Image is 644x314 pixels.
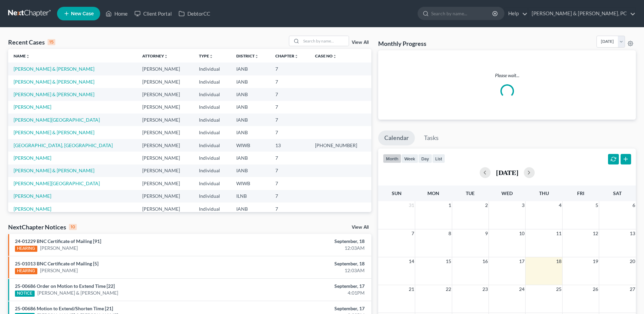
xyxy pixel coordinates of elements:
span: 2 [484,201,489,209]
td: Individual [194,203,231,215]
span: Sat [613,190,622,196]
td: [PERSON_NAME] [137,101,194,114]
a: [PERSON_NAME] & [PERSON_NAME] [14,79,94,85]
span: 19 [592,257,599,265]
a: View All [352,225,369,230]
span: Sun [392,190,402,196]
td: WIWB [231,139,270,152]
a: [PERSON_NAME] [14,104,51,110]
a: [PERSON_NAME][GEOGRAPHIC_DATA] [14,117,100,123]
i: unfold_more [333,54,337,58]
span: 21 [408,285,415,293]
td: Individual [194,177,231,190]
a: Help [505,7,528,20]
a: Attorneyunfold_more [142,53,168,58]
h3: Monthly Progress [378,39,426,48]
button: day [418,154,432,163]
a: [PERSON_NAME] [40,245,78,251]
a: 24-01229 BNC Certificate of Mailing [91] [15,238,101,244]
td: IANB [231,75,270,88]
td: 7 [270,177,310,190]
a: [PERSON_NAME] & [PERSON_NAME] [14,91,94,97]
td: [PERSON_NAME] [137,75,194,88]
a: Nameunfold_more [14,53,30,58]
td: 7 [270,114,310,126]
input: Search by name... [301,36,349,46]
td: 13 [270,139,310,152]
i: unfold_more [209,54,213,58]
div: September, 17 [253,305,365,312]
span: 3 [521,201,525,209]
td: IANB [231,114,270,126]
td: 7 [270,190,310,203]
span: Fri [577,190,584,196]
i: unfold_more [255,54,259,58]
div: September, 17 [253,283,365,290]
div: Recent Cases [8,38,55,46]
span: Tue [466,190,475,196]
td: Individual [194,63,231,75]
span: 14 [408,257,415,265]
td: IANB [231,164,270,177]
a: [PERSON_NAME] & [PERSON_NAME] [37,290,118,296]
span: 20 [629,257,636,265]
span: 1 [448,201,452,209]
a: Districtunfold_more [236,53,259,58]
a: View All [352,40,369,45]
td: IANB [231,126,270,139]
span: 24 [518,285,525,293]
span: 7 [411,229,415,238]
button: list [432,154,445,163]
td: [PERSON_NAME] [137,114,194,126]
td: [PERSON_NAME] [137,164,194,177]
div: 4:01PM [253,290,365,296]
span: 22 [445,285,452,293]
td: 7 [270,152,310,164]
span: 10 [518,229,525,238]
div: NextChapter Notices [8,223,77,231]
td: Individual [194,190,231,203]
a: Chapterunfold_more [275,53,298,58]
span: 5 [595,201,599,209]
a: 25-00686 Motion to Extend/Shorten Time [21] [15,306,113,311]
td: [PERSON_NAME] [137,139,194,152]
td: IANB [231,101,270,114]
td: 7 [270,63,310,75]
i: unfold_more [294,54,298,58]
span: 12 [592,229,599,238]
a: [PERSON_NAME] & [PERSON_NAME], PC [528,7,636,20]
a: Case Nounfold_more [315,53,337,58]
span: 31 [408,201,415,209]
td: [PHONE_NUMBER] [310,139,372,152]
a: [PERSON_NAME] & [PERSON_NAME] [14,66,94,72]
a: Home [102,7,131,20]
a: [PERSON_NAME] & [PERSON_NAME] [14,168,94,173]
td: [PERSON_NAME] [137,88,194,101]
a: Calendar [378,130,415,145]
div: 15 [48,39,55,45]
a: [PERSON_NAME] [14,193,51,199]
span: 26 [592,285,599,293]
span: 11 [555,229,562,238]
div: HEARING [15,268,37,274]
div: 10 [69,224,77,230]
td: IANB [231,203,270,215]
td: [PERSON_NAME] [137,203,194,215]
a: 25-00686 Order on Motion to Extend Time [22] [15,283,115,289]
span: 16 [482,257,489,265]
td: [PERSON_NAME] [137,63,194,75]
td: Individual [194,75,231,88]
div: HEARING [15,246,37,252]
h2: [DATE] [496,169,518,176]
span: 27 [629,285,636,293]
a: [GEOGRAPHIC_DATA], [GEOGRAPHIC_DATA] [14,142,113,148]
a: DebtorCC [175,7,214,20]
i: unfold_more [164,54,168,58]
td: Individual [194,88,231,101]
p: Please wait... [384,72,630,79]
td: 7 [270,126,310,139]
span: 13 [629,229,636,238]
span: Thu [539,190,549,196]
a: Tasks [418,130,445,145]
a: [PERSON_NAME] [14,155,51,161]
